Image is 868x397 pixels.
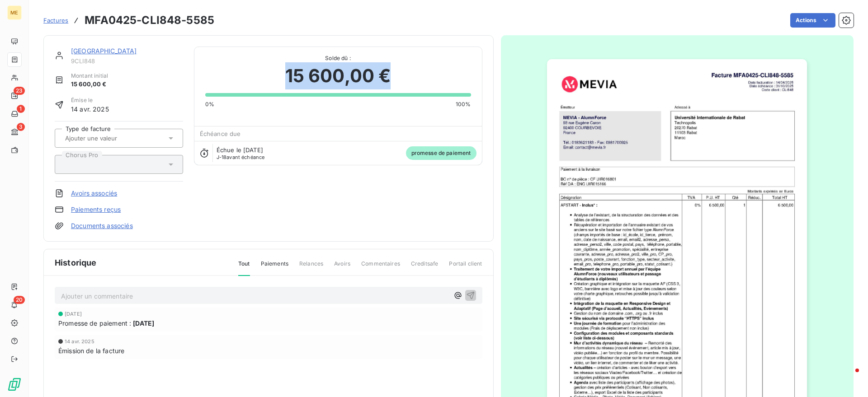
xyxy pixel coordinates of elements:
[71,221,133,230] a: Documents associés
[58,346,124,355] span: Émission de la facture
[361,260,400,275] span: Commentaires
[55,257,97,269] span: Historique
[17,105,25,113] span: 1
[334,260,350,275] span: Avoirs
[71,57,183,65] span: 9CLI848
[71,96,109,104] span: Émise le
[71,189,117,198] a: Avoirs associés
[43,16,68,25] a: Factures
[205,100,214,108] span: 0%
[71,72,108,80] span: Montant initial
[7,377,22,392] img: Logo LeanPay
[64,134,155,142] input: Ajouter une valeur
[285,62,391,89] span: 15 600,00 €
[261,260,288,275] span: Paiements
[65,339,94,344] span: 14 avr. 2025
[133,318,154,328] span: [DATE]
[71,47,137,55] a: [GEOGRAPHIC_DATA]
[299,260,323,275] span: Relances
[449,260,482,275] span: Portail client
[217,146,263,154] span: Échue le [DATE]
[217,154,265,160] span: avant échéance
[411,260,439,275] span: Creditsafe
[71,104,109,114] span: 14 avr. 2025
[43,17,68,24] span: Factures
[17,123,25,131] span: 3
[14,296,25,304] span: 20
[71,80,108,89] span: 15 600,00 €
[205,54,471,62] span: Solde dû :
[14,87,25,95] span: 23
[217,154,227,160] span: J-18
[790,13,835,28] button: Actions
[406,146,476,160] span: promesse de paiement
[58,318,131,328] span: Promesse de paiement :
[837,366,859,388] iframe: Intercom live chat
[7,5,22,20] div: ME
[238,260,250,276] span: Tout
[200,130,241,137] span: Échéance due
[85,12,214,28] h3: MFA0425-CLI848-5585
[456,100,471,108] span: 100%
[65,311,82,317] span: [DATE]
[71,205,121,214] a: Paiements reçus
